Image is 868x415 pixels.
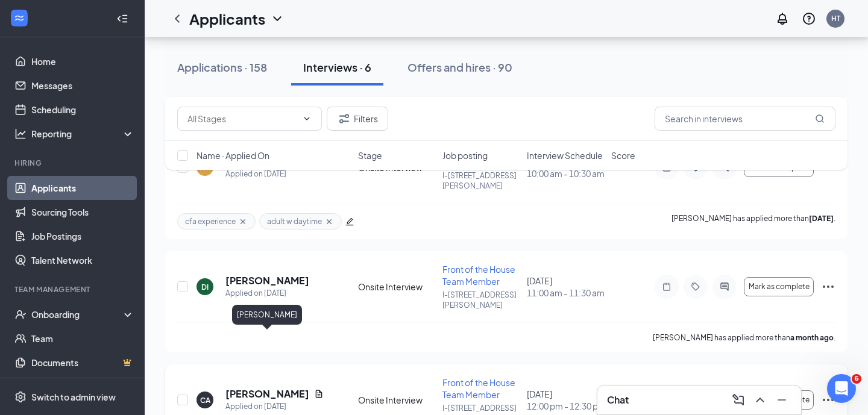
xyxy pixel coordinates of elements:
[238,217,248,226] svg: Cross
[14,391,27,403] svg: Settings
[303,60,371,75] div: Interviews · 6
[327,107,388,131] button: Filter Filters
[358,394,435,406] div: Onsite Interview
[31,200,134,224] a: Sourcing Tools
[775,11,790,26] svg: Notifications
[14,128,27,140] svg: Analysis
[31,128,135,140] div: Reporting
[749,282,810,291] span: Mark as complete
[14,158,132,168] div: Hiring
[31,224,134,248] a: Job Postings
[527,400,604,412] span: 12:00 pm - 12:30 pm
[358,149,382,161] span: Stage
[177,60,267,75] div: Applications · 158
[185,216,236,226] span: cfa experience
[527,287,604,299] span: 11:00 am - 11:30 am
[170,11,184,26] svg: ChevronLeft
[802,11,816,26] svg: QuestionInfo
[744,277,814,296] button: Mark as complete
[31,248,134,272] a: Talent Network
[187,112,297,125] input: All Stages
[731,393,746,407] svg: ComposeMessage
[753,393,767,407] svg: ChevronUp
[527,388,604,412] div: [DATE]
[407,60,512,75] div: Offers and hires · 90
[31,49,134,73] a: Home
[232,305,302,325] div: [PERSON_NAME]
[225,387,309,401] h5: [PERSON_NAME]
[225,401,324,413] div: Applied on [DATE]
[189,8,265,29] h1: Applicants
[607,393,629,407] h3: Chat
[442,290,520,310] p: I-[STREET_ADDRESS][PERSON_NAME]
[717,282,732,292] svg: ActiveChat
[200,395,210,405] div: CA
[442,264,515,287] span: Front of the House Team Member
[270,11,285,26] svg: ChevronDown
[31,308,124,320] div: Onboarding
[852,374,861,384] span: 6
[821,393,835,407] svg: Ellipses
[527,149,603,161] span: Interview Schedule
[831,13,840,23] div: HT
[827,374,856,403] iframe: Intercom live chat
[655,107,835,131] input: Search in interviews
[14,308,27,320] svg: UserCheck
[790,333,834,342] b: a month ago
[337,111,351,126] svg: Filter
[324,217,334,226] svg: Cross
[31,391,116,403] div: Switch to admin view
[729,390,748,410] button: ComposeMessage
[31,176,134,200] a: Applicants
[31,98,134,122] a: Scheduling
[201,282,209,292] div: DI
[659,282,674,292] svg: Note
[345,217,354,226] span: edit
[815,114,825,123] svg: MagnifyingGlass
[688,282,703,292] svg: Tag
[31,351,134,375] a: DocumentsCrown
[775,393,789,407] svg: Minimize
[442,377,515,400] span: Front of the House Team Member
[13,12,25,24] svg: WorkstreamLogo
[14,284,132,295] div: Team Management
[671,213,835,229] p: [PERSON_NAME] has applied more than .
[809,214,834,223] b: [DATE]
[225,287,309,299] div: Applied on [DATE]
[267,216,322,226] span: adult w daytime
[653,332,835,343] p: [PERSON_NAME] has applied more than .
[225,274,309,287] h5: [PERSON_NAME]
[772,390,791,410] button: Minimize
[442,149,488,161] span: Job posting
[750,390,770,410] button: ChevronUp
[527,275,604,299] div: [DATE]
[31,326,134,351] a: Team
[302,114,312,123] svg: ChevronDown
[197,149,269,161] span: Name · Applied On
[31,73,134,98] a: Messages
[314,389,324,399] svg: Document
[116,13,128,25] svg: Collapse
[358,281,435,293] div: Onsite Interview
[611,149,635,161] span: Score
[821,279,835,294] svg: Ellipses
[31,375,134,399] a: SurveysCrown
